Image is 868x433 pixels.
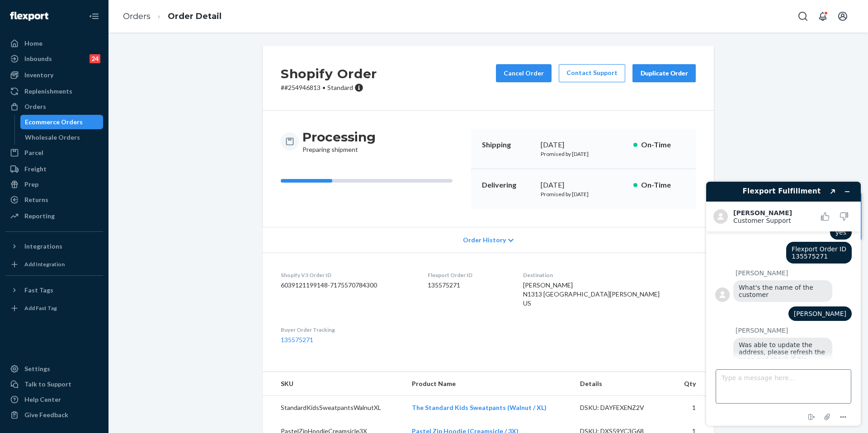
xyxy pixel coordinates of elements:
dd: 135575271 [428,281,509,290]
div: Ecommerce Orders [25,118,83,127]
a: Inventory [5,68,103,82]
div: Replenishments [24,87,72,96]
div: Integrations [24,242,62,251]
span: Chat [21,6,40,14]
button: Close Navigation [85,7,103,25]
p: # #254946813 [281,83,377,92]
button: Integrations [5,239,103,254]
div: Prep [24,180,38,189]
span: Standard [327,84,353,91]
h3: Processing [302,129,376,145]
div: Returns [24,195,48,204]
div: Wholesale Orders [25,133,80,142]
img: Flexport logo [10,12,48,21]
td: StandardKidsSweatpantsWalnutXL [263,396,405,420]
iframe: To enrich screen reader interactions, please activate Accessibility in Grammarly extension settings [699,174,868,433]
div: Add Fast Tag [24,304,57,312]
p: Shipping [482,140,533,150]
div: Talk to Support [24,380,71,389]
a: Wholesale Orders [20,130,104,145]
th: Details [573,372,672,396]
p: On-Time [641,140,685,150]
div: DSKU: DAYFEXENZ2V [580,403,665,412]
a: Settings [5,362,103,376]
div: Reporting [24,212,55,221]
div: Inventory [24,71,53,80]
div: 24 [90,54,100,63]
a: The Standard Kids Sweatpants (Walnut / XL) [412,404,547,411]
dt: Destination [523,271,696,279]
div: Give Feedback [24,410,68,419]
a: Inbounds24 [5,52,103,66]
a: Order Detail [168,11,222,21]
td: 1 [672,396,714,420]
button: Open notifications [814,7,832,25]
dt: Flexport Order ID [428,271,509,279]
th: Product Name [405,372,573,396]
div: [DATE] [541,140,626,150]
div: [DATE] [541,180,626,190]
dt: Buyer Order Tracking [281,326,413,334]
th: SKU [263,372,405,396]
button: Talk to Support [5,377,103,391]
div: Home [24,39,42,48]
button: Give Feedback [5,408,103,422]
button: Open Search Box [794,7,812,25]
div: Inbounds [24,54,52,63]
div: Orders [24,102,46,111]
a: Add Fast Tag [5,301,103,315]
div: Preparing shipment [302,129,376,154]
button: Open account menu [834,7,852,25]
a: Orders [5,99,103,114]
ol: breadcrumbs [116,3,229,30]
button: Fast Tags [5,283,103,297]
a: Add Integration [5,257,103,272]
dt: Shopify V3 Order ID [281,271,413,279]
a: 135575271 [281,336,313,344]
button: Duplicate Order [632,64,696,82]
span: Order History [463,235,506,245]
dd: 6039121199148-7175570784300 [281,281,413,290]
th: Qty [672,372,714,396]
span: • [322,84,325,91]
p: On-Time [641,180,685,190]
a: Reporting [5,209,103,223]
a: Freight [5,162,103,176]
button: Cancel Order [496,64,552,82]
a: Parcel [5,146,103,160]
a: Orders [123,11,151,21]
div: Fast Tags [24,286,53,295]
p: Promised by [DATE] [541,190,626,198]
div: Freight [24,165,47,174]
div: Parcel [24,148,43,157]
a: Ecommerce Orders [20,115,104,129]
a: Home [5,36,103,51]
p: Promised by [DATE] [541,150,626,158]
span: [PERSON_NAME] N1313 [GEOGRAPHIC_DATA][PERSON_NAME] US [523,281,660,307]
a: Replenishments [5,84,103,99]
div: Settings [24,364,50,373]
a: Prep [5,177,103,192]
h2: Shopify Order [281,64,377,83]
div: Add Integration [24,260,65,268]
div: Duplicate Order [640,69,688,78]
